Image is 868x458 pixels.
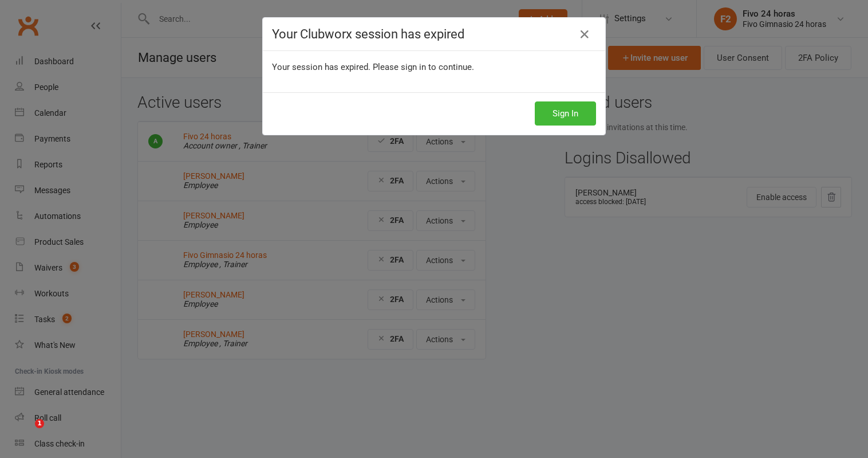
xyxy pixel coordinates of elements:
button: Sign In [535,101,596,126]
iframe: Intercom live chat [11,419,39,447]
a: Close [575,25,594,44]
span: Your session has expired. Please sign in to continue. [272,62,474,72]
h4: Your Clubworx session has expired [272,27,596,41]
span: 1 [35,419,44,428]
